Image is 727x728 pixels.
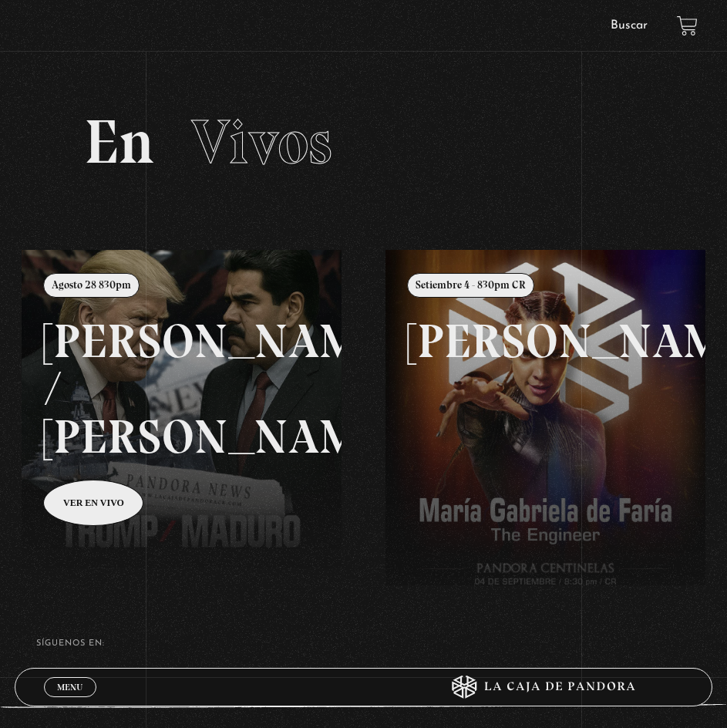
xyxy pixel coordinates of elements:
[611,19,648,32] a: Buscar
[191,105,332,179] span: Vivos
[84,111,642,173] h2: En
[52,695,88,706] span: Cerrar
[36,639,691,648] h4: SÍguenos en:
[57,682,82,692] span: Menu
[677,15,698,36] a: View your shopping cart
